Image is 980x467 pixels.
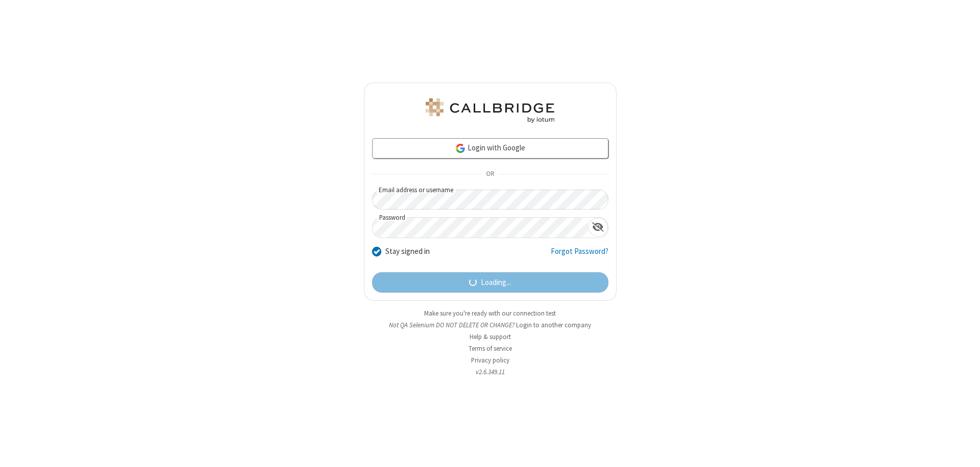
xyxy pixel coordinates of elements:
input: Email address or username [372,190,608,210]
a: Help & support [470,332,511,341]
input: Password [373,218,588,238]
a: Login with Google [372,138,608,159]
a: Make sure you're ready with our connection test [424,309,556,318]
img: google-icon.png [455,143,466,154]
span: OR [482,167,498,181]
button: Login to another company [516,320,591,330]
span: Loading... [481,277,511,289]
li: Not QA Selenium DO NOT DELETE OR CHANGE? [364,320,617,330]
a: Forgot Password? [551,246,608,265]
a: Terms of service [469,344,512,353]
button: Loading... [372,272,608,293]
a: Privacy policy [471,356,509,365]
img: QA Selenium DO NOT DELETE OR CHANGE [424,98,556,123]
label: Stay signed in [385,246,430,257]
li: v2.6.349.11 [364,367,617,377]
div: Show password [588,218,608,237]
